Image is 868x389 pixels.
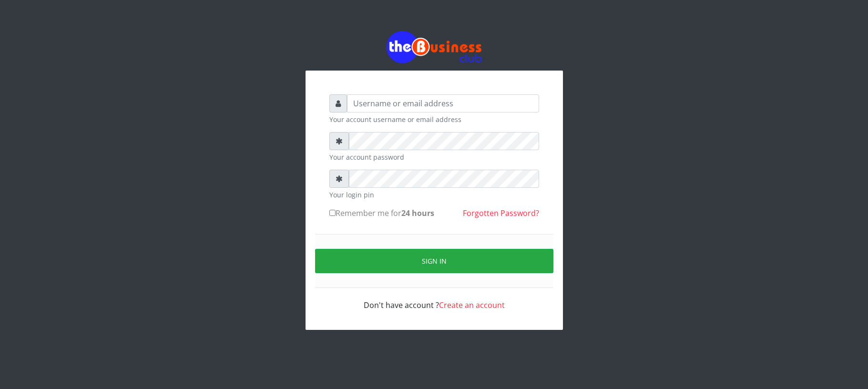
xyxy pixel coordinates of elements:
[439,300,505,310] a: Create an account
[329,210,336,216] input: Remember me for24 hours
[329,152,539,162] small: Your account password
[401,208,434,218] b: 24 hours
[463,208,539,218] a: Forgotten Password?
[329,114,539,124] small: Your account username or email address
[329,207,434,219] label: Remember me for
[329,190,539,200] small: Your login pin
[329,288,539,311] div: Don't have account ?
[315,249,553,273] button: Sign in
[347,94,539,113] input: Username or email address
